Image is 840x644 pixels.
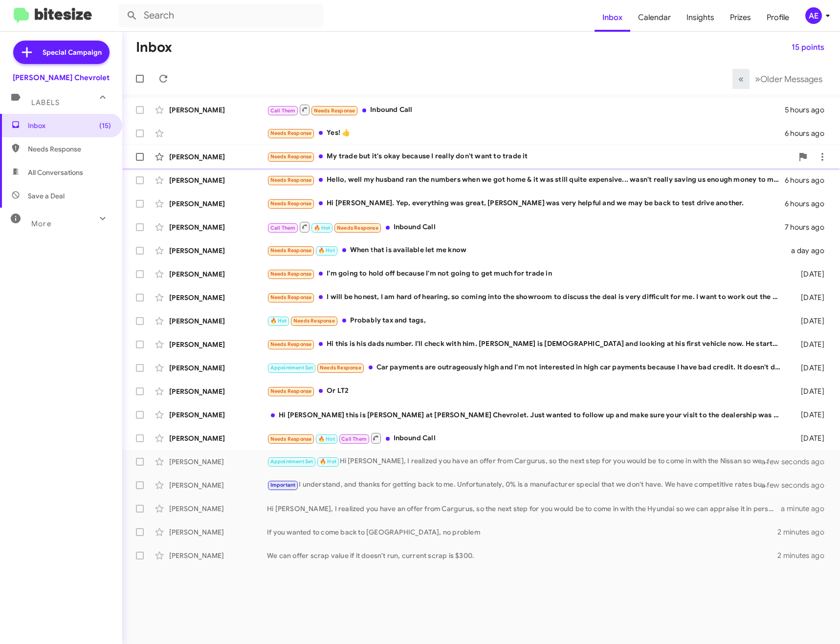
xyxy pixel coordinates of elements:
div: [PERSON_NAME] [169,457,267,467]
span: 🔥 Hot [318,436,335,442]
div: [PERSON_NAME] [169,152,267,162]
div: Hello, well my husband ran the numbers when we got home & it was still quite expensive... wasn't ... [267,174,785,186]
div: [PERSON_NAME] [169,269,267,279]
input: Search [118,4,324,27]
span: 🔥 Hot [314,225,331,231]
div: 7 hours ago [785,222,832,232]
span: Needs Response [270,388,312,394]
div: [DATE] [787,433,832,443]
span: Needs Response [270,294,312,301]
div: Hi [PERSON_NAME], I realized you have an offer from Cargurus, so the next step for you would be t... [267,504,781,514]
span: Needs Response [320,365,361,371]
div: [PERSON_NAME] Chevrolet [13,73,110,83]
div: My trade but it's okay because I really don't want to trade it [267,151,793,162]
div: [DATE] [787,386,832,396]
span: 🔥 Hot [318,247,335,254]
div: [PERSON_NAME] [169,504,267,514]
div: [PERSON_NAME] [169,175,267,185]
div: [PERSON_NAME] [169,340,267,349]
div: [PERSON_NAME] [169,480,267,490]
div: Or LT2 [267,386,787,397]
div: I will be honest, I am hard of hearing, so coming into the showroom to discuss the deal is very d... [267,292,787,303]
div: 6 hours ago [785,129,832,138]
span: Save a Deal [28,191,65,201]
div: [PERSON_NAME] [169,386,267,396]
div: We can offer scrap value if it doesn't run, current scrap is $300. [267,551,777,560]
div: 2 minutes ago [777,551,832,560]
span: Needs Response [314,107,355,114]
span: Needs Response [270,200,312,207]
div: [PERSON_NAME] [169,551,267,560]
div: I'm going to hold off because I'm not going to get much for trade in [267,268,787,279]
a: Calendar [630,3,679,32]
h1: Inbox [136,40,172,55]
div: I understand, and thanks for getting back to me. Unfortunately, 0% is a manufacturer special that... [267,479,774,491]
span: Older Messages [760,74,822,85]
div: a few seconds ago [774,457,832,467]
div: a minute ago [781,504,832,514]
div: 6 hours ago [785,199,832,209]
div: [PERSON_NAME] [169,293,267,302]
div: [DATE] [787,410,832,420]
div: [PERSON_NAME] [169,316,267,326]
button: Next [749,69,828,89]
div: a few seconds ago [774,480,832,490]
div: [PERSON_NAME] [169,410,267,420]
div: Inbound Call [267,221,785,233]
div: Inbound Call [267,432,787,444]
span: More [31,219,51,228]
div: Hi [PERSON_NAME]. Yep, everything was great, [PERSON_NAME] was very helpful and we may be back to... [267,198,785,209]
div: Inbound Call [267,104,785,116]
div: [DATE] [787,363,832,373]
div: [DATE] [787,340,832,349]
span: Appointment Set [270,365,313,371]
div: Probably tax and tags, [267,315,787,326]
span: Needs Response [270,177,312,183]
span: Inbox [28,121,111,130]
span: Needs Response [293,318,335,324]
div: Hi this is his dads number. I'll check with him. [PERSON_NAME] is [DEMOGRAPHIC_DATA] and looking ... [267,339,787,350]
button: AE [797,7,829,24]
span: » [755,73,760,85]
span: (15) [99,121,111,130]
span: All Conversations [28,168,83,177]
span: Needs Response [270,153,312,160]
div: [PERSON_NAME] [169,222,267,232]
a: Special Campaign [13,41,110,64]
div: 2 minutes ago [777,527,832,537]
div: [PERSON_NAME] [169,433,267,443]
span: Needs Response [270,341,312,347]
span: 15 points [792,39,824,56]
span: Needs Response [28,144,111,154]
span: Call Them [270,107,296,114]
div: [DATE] [787,293,832,302]
span: Appointment Set [270,458,313,465]
span: Needs Response [270,436,312,442]
a: Profile [759,3,797,32]
span: 🔥 Hot [270,318,287,324]
span: Labels [31,98,60,107]
div: [PERSON_NAME] [169,527,267,537]
span: Needs Response [270,247,312,254]
div: Car payments are outrageously high and I'm not interested in high car payments because I have bad... [267,362,787,373]
div: 6 hours ago [785,175,832,185]
div: [PERSON_NAME] [169,363,267,373]
a: Insights [679,3,722,32]
a: Inbox [595,3,630,32]
div: Hi [PERSON_NAME] this is [PERSON_NAME] at [PERSON_NAME] Chevrolet. Just wanted to follow up and m... [267,410,787,420]
a: Prizes [722,3,759,32]
div: Hi [PERSON_NAME], I realized you have an offer from Cargurus, so the next step for you would be t... [267,456,774,467]
div: [PERSON_NAME] [169,105,267,115]
div: [PERSON_NAME] [169,199,267,209]
span: Needs Response [337,225,378,231]
div: Yes! 👍 [267,128,785,139]
button: 15 points [784,39,832,56]
div: If you wanted to come back to [GEOGRAPHIC_DATA], no problem [267,527,777,537]
div: [DATE] [787,316,832,326]
div: AE [805,7,822,24]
